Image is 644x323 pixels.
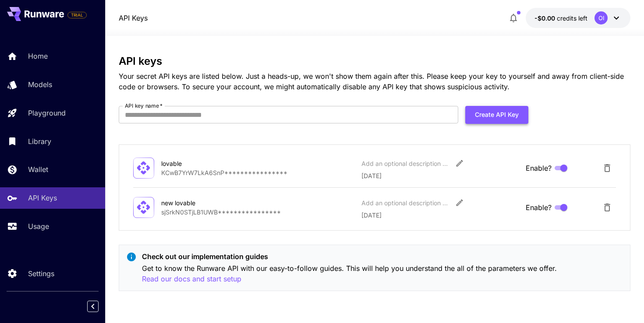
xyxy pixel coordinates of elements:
[28,164,48,175] p: Wallet
[28,79,52,90] p: Models
[28,51,48,61] p: Home
[594,11,608,25] div: OI
[452,155,467,171] button: Edit
[526,163,552,173] span: Enable?
[67,10,87,20] span: Add your payment card to enable full platform functionality.
[142,251,623,262] p: Check out our implementation guides
[526,202,552,213] span: Enable?
[28,268,54,279] p: Settings
[598,199,616,216] button: Delete API Key
[361,198,449,207] div: Add an optional description or comment
[557,14,587,22] span: credits left
[598,159,616,177] button: Delete API Key
[161,198,249,207] div: new lovable
[119,13,148,23] nav: breadcrumb
[452,195,467,211] button: Edit
[142,263,623,284] p: Get to know the Runware API with our easy-to-follow guides. This will help you understand the all...
[465,106,528,124] button: Create API Key
[534,14,587,23] div: -$0.0006
[28,108,66,118] p: Playground
[361,211,519,220] p: [DATE]
[361,159,449,168] div: Add an optional description or comment
[87,301,99,312] button: Collapse sidebar
[125,102,163,109] label: API key name
[28,193,57,203] p: API Keys
[534,14,557,22] span: -$0.00
[161,159,249,168] div: lovable
[94,298,105,314] div: Collapse sidebar
[142,274,241,284] button: Read our docs and start setup
[119,13,148,23] a: API Keys
[28,221,49,232] p: Usage
[361,171,519,180] p: [DATE]
[119,55,631,67] h3: API keys
[68,12,86,18] span: TRIAL
[526,8,630,28] button: -$0.0006OI
[119,71,631,92] p: Your secret API keys are listed below. Just a heads-up, we won't show them again after this. Plea...
[28,136,51,147] p: Library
